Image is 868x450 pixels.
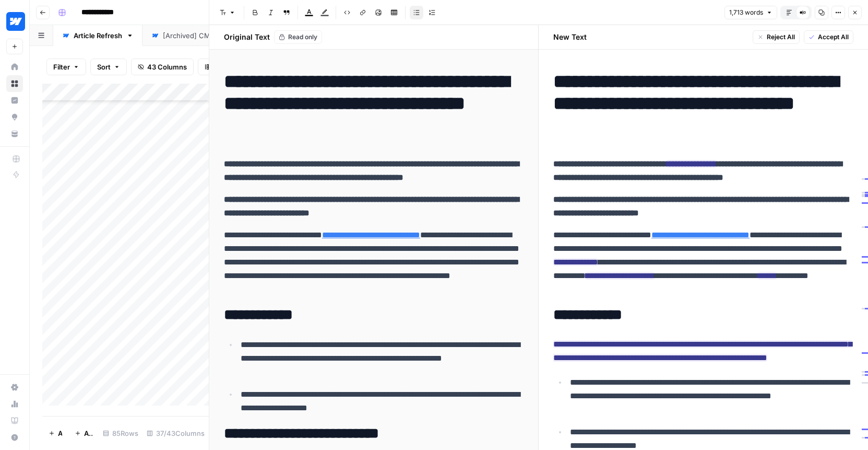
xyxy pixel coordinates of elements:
[97,62,111,72] span: Sort
[6,379,23,396] a: Settings
[6,8,23,34] button: Workspace: Webflow
[74,30,122,41] div: Article Refresh
[6,59,23,75] a: Home
[724,6,777,19] button: 1,713 words
[767,32,795,42] span: Reject All
[6,92,23,109] a: Insights
[90,59,127,75] button: Sort
[804,30,853,44] button: Accept All
[218,32,270,42] h2: Original Text
[99,425,142,442] div: 85 Rows
[553,32,587,42] h2: New Text
[729,8,763,17] span: 1,713 words
[46,59,86,75] button: Filter
[818,32,849,42] span: Accept All
[6,412,23,429] a: Learning Hub
[53,25,142,46] a: Article Refresh
[147,62,187,72] span: 43 Columns
[142,425,209,442] div: 37/43 Columns
[163,30,250,41] div: [Archived] CMS Collection
[6,125,23,142] a: Your Data
[288,32,317,42] span: Read only
[6,109,23,125] a: Opportunities
[6,429,23,446] button: Help + Support
[753,30,800,44] button: Reject All
[42,425,68,442] button: Add Row
[6,396,23,412] a: Usage
[84,428,92,439] span: Add 10 Rows
[142,25,270,46] a: [Archived] CMS Collection
[58,428,62,439] span: Add Row
[131,59,194,75] button: 43 Columns
[6,12,25,31] img: Webflow Logo
[53,62,70,72] span: Filter
[68,425,99,442] button: Add 10 Rows
[6,75,23,92] a: Browse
